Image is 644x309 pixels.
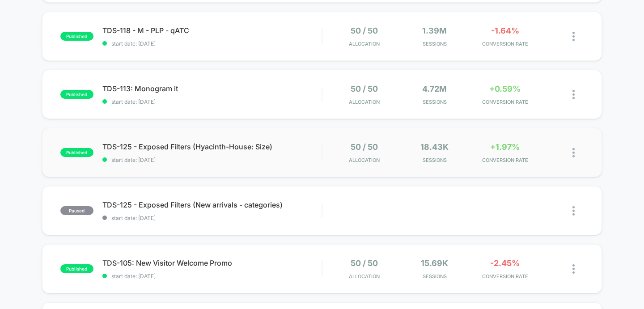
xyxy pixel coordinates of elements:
span: published [60,32,93,41]
span: 15.69k [421,258,448,268]
span: published [60,90,93,99]
span: TDS-125 - Exposed Filters (Hyacinth-House: Size) [102,142,322,151]
img: close [572,90,575,99]
span: 50 / 50 [351,84,378,93]
span: 18.43k [420,142,449,152]
span: CONVERSION RATE [472,273,538,279]
span: start date: [DATE] [102,98,322,105]
span: TDS-105: New Visitor Welcome Promo [102,258,322,267]
span: 1.39M [422,26,447,35]
span: published [60,264,93,273]
span: Sessions [402,41,467,47]
img: close [572,32,575,41]
span: start date: [DATE] [102,157,322,163]
span: start date: [DATE] [102,40,322,47]
img: close [572,206,575,216]
span: CONVERSION RATE [472,157,538,163]
span: 50 / 50 [351,258,378,268]
span: -1.64% [491,26,519,35]
span: 4.72M [422,84,447,93]
img: close [572,264,575,274]
span: CONVERSION RATE [472,99,538,105]
span: +1.97% [490,142,520,152]
span: published [60,148,93,157]
span: Allocation [349,41,380,47]
span: paused [60,206,93,215]
span: TDS-113: Monogram it [102,84,322,93]
span: TDS-125 - Exposed Filters (New arrivals - categories) [102,200,322,209]
img: close [572,148,575,157]
span: -2.45% [490,258,520,268]
span: TDS-118 - M - PLP - qATC [102,26,322,35]
span: 50 / 50 [351,142,378,152]
span: +0.59% [489,84,521,93]
span: start date: [DATE] [102,215,322,221]
span: Sessions [402,157,467,163]
span: Sessions [402,99,467,105]
span: Allocation [349,99,380,105]
span: Allocation [349,273,380,279]
span: 50 / 50 [351,26,378,35]
span: start date: [DATE] [102,273,322,279]
span: Allocation [349,157,380,163]
span: CONVERSION RATE [472,41,538,47]
span: Sessions [402,273,467,279]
